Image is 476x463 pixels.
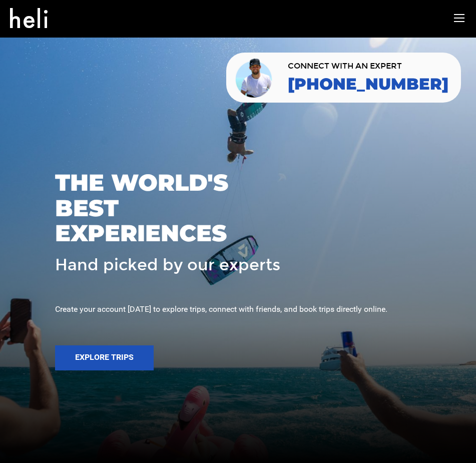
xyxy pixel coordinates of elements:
[288,62,448,70] span: CONNECT WITH AN EXPERT
[234,57,275,99] img: contact our team
[55,170,228,246] span: THE WORLD'S BEST EXPERIENCES
[5,304,471,315] div: Create your account [DATE] to explore trips, connect with friends, and book trips directly online.
[55,256,280,274] span: Hand picked by our experts
[55,345,154,370] button: Explore Trips
[288,75,448,93] a: [PHONE_NUMBER]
